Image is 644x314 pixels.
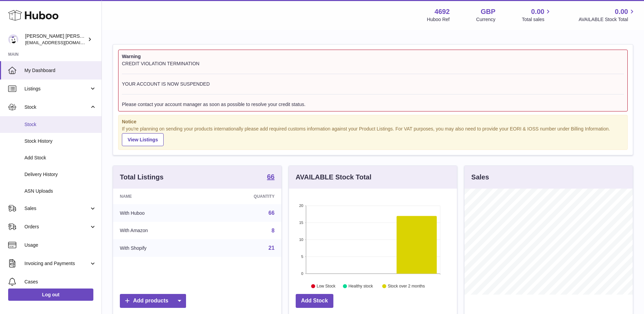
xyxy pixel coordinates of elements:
div: Huboo Ref [427,16,450,23]
div: CREDIT VIOLATION TERMINATION YOUR ACCOUNT IS NOW SUSPENDED Please contact your account manager as... [122,60,624,108]
text: 20 [299,204,303,208]
span: Cases [24,279,96,285]
span: Stock History [24,138,96,144]
div: Currency [476,16,496,23]
text: Healthy stock [348,284,373,289]
span: 0.00 [531,7,545,16]
span: Add Stock [24,155,96,161]
img: internalAdmin-4692@internal.huboo.com [8,34,18,45]
a: 0.00 AVAILABLE Stock Total [578,7,636,23]
th: Name [113,189,205,204]
text: 10 [299,238,303,242]
span: Orders [24,224,89,230]
span: Stock [24,121,96,128]
strong: GBP [481,7,495,16]
strong: Notice [122,119,624,125]
span: Delivery History [24,171,96,178]
div: [PERSON_NAME] [PERSON_NAME] [25,33,86,46]
span: 0.00 [615,7,628,16]
a: Add products [120,294,186,308]
span: Stock [24,104,89,110]
td: With Amazon [113,222,205,240]
span: Invoicing and Payments [24,260,89,267]
text: Low Stock [317,284,336,289]
strong: 4692 [435,7,450,16]
strong: Warning [122,53,624,60]
a: 0.00 Total sales [522,7,552,23]
td: With Shopify [113,239,205,257]
a: 66 [269,210,275,216]
span: Usage [24,242,96,248]
h3: Sales [471,173,489,182]
h3: Total Listings [120,173,164,182]
a: 66 [267,173,274,181]
span: [EMAIL_ADDRESS][DOMAIN_NAME] [25,40,100,45]
a: 8 [272,228,275,233]
span: AVAILABLE Stock Total [578,16,636,23]
text: Stock over 2 months [388,284,425,289]
span: Total sales [522,16,552,23]
span: Sales [24,205,89,212]
a: Add Stock [296,294,333,308]
a: Log out [8,289,93,301]
span: ASN Uploads [24,188,96,194]
td: With Huboo [113,204,205,222]
a: View Listings [122,133,164,146]
span: Listings [24,86,89,92]
div: If you're planning on sending your products internationally please add required customs informati... [122,126,624,146]
h3: AVAILABLE Stock Total [296,173,371,182]
strong: 66 [267,173,274,180]
th: Quantity [205,189,281,204]
a: 21 [269,245,275,251]
text: 5 [301,255,303,259]
text: 0 [301,272,303,276]
span: My Dashboard [24,67,96,74]
text: 15 [299,221,303,225]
